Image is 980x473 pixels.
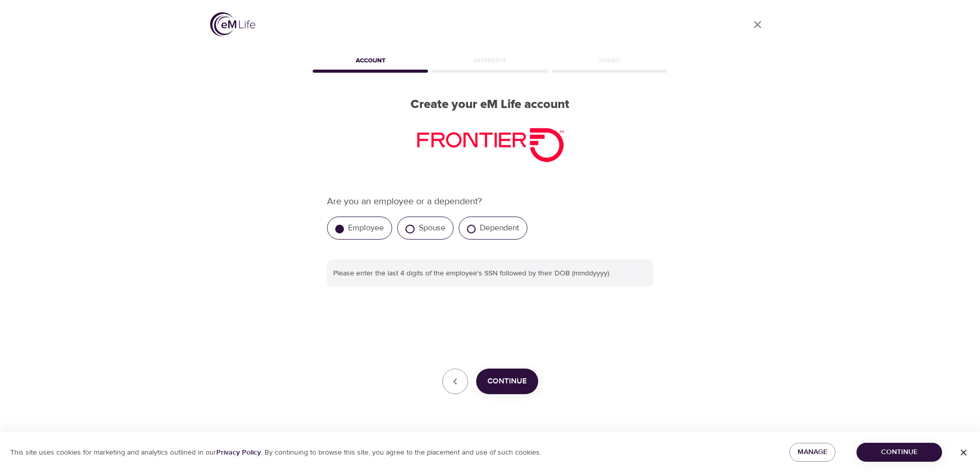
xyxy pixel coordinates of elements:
a: close [745,12,770,37]
button: Continue [856,443,942,462]
img: Frontier_SecondaryLogo_Small_RGB_Red_291x81%20%281%29%20%28002%29.png [416,124,565,166]
button: Continue [476,369,538,394]
label: Employee [348,223,384,233]
button: Manage [789,443,835,462]
h2: Create your eM Life account [311,97,669,112]
label: Spouse [419,223,445,233]
span: Manage [798,446,827,459]
img: logo [210,12,255,36]
p: Are you an employee or a dependent? [327,195,653,208]
span: Continue [865,446,934,459]
label: Dependent [480,223,519,233]
a: Privacy Policy [216,448,261,457]
span: Continue [487,375,527,388]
